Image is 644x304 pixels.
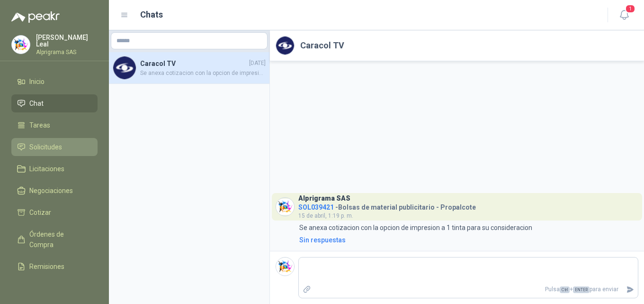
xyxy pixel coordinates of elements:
label: Adjuntar archivos [299,281,315,298]
a: Cotizar [11,203,98,221]
a: Configuración [11,279,98,297]
h4: - Bolsas de material publicitario - Propalcote [298,201,476,210]
span: SOL039421 [298,203,334,211]
h2: Caracol TV [300,39,344,52]
h1: Chats [140,8,163,21]
button: Enviar [622,281,638,298]
img: Company Logo [276,37,294,55]
span: Ctrl [560,286,570,293]
span: Tareas [29,120,50,130]
p: Se anexa cotizacion con la opcion de impresion a 1 tinta para su consideracion [299,222,532,233]
div: Sin respuestas [299,235,346,245]
span: Chat [29,98,44,109]
a: Órdenes de Compra [11,225,98,254]
span: [DATE] [249,59,266,68]
a: Licitaciones [11,160,98,178]
span: Licitaciones [29,164,64,174]
span: 15 de abril, 1:19 p. m. [298,212,353,219]
a: Chat [11,94,98,112]
span: Inicio [29,76,45,87]
span: ENTER [573,286,590,293]
span: Negociaciones [29,185,73,196]
a: Inicio [11,73,98,91]
a: Negociaciones [11,182,98,200]
span: Cotizar [29,207,51,218]
img: Company Logo [276,258,294,276]
img: Company Logo [12,36,30,54]
span: Órdenes de Compra [29,229,89,250]
p: [PERSON_NAME] Leal [36,34,98,47]
img: Company Logo [276,198,294,216]
a: Tareas [11,116,98,134]
span: Solicitudes [29,142,62,152]
span: Remisiones [29,261,64,272]
h3: Alprigrama SAS [298,196,350,201]
a: Company LogoCaracol TV[DATE]Se anexa cotizacion con la opcion de impresion a 1 tinta para su cons... [109,52,269,84]
button: 1 [616,7,633,24]
a: Sin respuestas [297,235,638,245]
img: Logo peakr [11,11,60,23]
img: Company Logo [113,56,136,79]
a: Solicitudes [11,138,98,156]
p: Pulsa + para enviar [315,281,623,298]
p: Alprigrama SAS [36,49,98,55]
a: Remisiones [11,258,98,276]
span: 1 [625,4,635,13]
h4: Caracol TV [140,58,247,69]
span: Se anexa cotizacion con la opcion de impresion a 1 tinta para su consideracion [140,69,266,78]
